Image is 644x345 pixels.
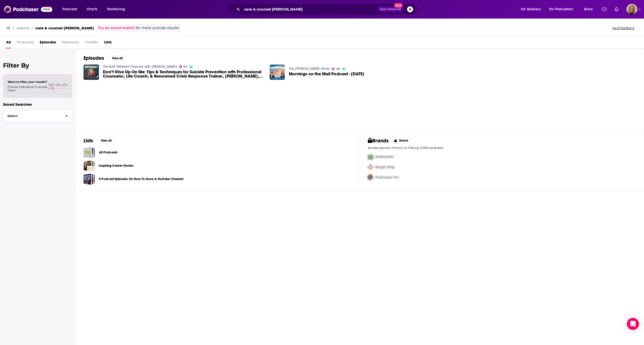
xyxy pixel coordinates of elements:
[99,163,134,168] a: Inspiring Career Stories
[546,5,581,13] button: open menu
[8,80,47,84] span: Want to filter your results?
[375,175,399,180] span: Podchaser Pro
[375,165,394,169] span: Burger King
[62,38,79,48] span: Networks
[17,38,34,48] span: Podcasts
[391,138,412,144] button: Unlock
[233,4,422,15] div: Search podcasts, credits, & more...
[368,146,636,150] p: Access sponsor history on the top 5,000 podcasts.
[17,26,29,30] h3: Search
[627,318,639,330] div: Open Intercom Messenger
[35,26,94,30] h3: care & counsel [PERSON_NAME]
[84,65,99,80] img: Don’t Give Up On Me: Tips & Techniques for Suicide Prevention with Professional Counselor, Life C...
[104,38,112,48] a: Lists
[626,4,637,15] img: User Profile
[368,138,389,144] h2: Brands
[289,72,364,76] a: Mornings on the Mall Podcast - 2020-5-22
[289,72,364,76] span: Mornings on the Mall Podcast - [DATE]
[3,102,72,107] p: Saved Searches
[611,26,636,30] button: Send feedback
[289,67,330,71] a: The Vince Coglianese Show
[626,4,637,15] button: Show profile menu
[366,152,375,162] img: First Pro Logo
[103,70,264,78] a: Don’t Give Up On Me: Tips & Techniques for Suicide Prevention with Professional Counselor, Life C...
[3,62,72,69] h2: Filter By
[84,138,93,144] h2: Lists
[3,114,61,118] span: Select
[183,66,187,68] span: 54
[8,85,47,92] span: Choose a tab above to access filters.
[366,172,375,183] img: Third Pro Logo
[84,147,95,158] a: All Podcasts
[581,5,599,13] button: open menu
[521,6,541,13] span: For Business
[97,138,115,144] button: View All
[87,6,97,13] span: Charts
[98,25,135,31] a: Try an exact match
[378,6,403,12] button: Open AdvancedNew
[84,138,115,144] a: ListsView All
[6,38,11,48] a: All
[394,3,403,8] span: New
[59,5,84,13] button: open menu
[103,65,177,69] a: The Built Different Podcast with Dr. Zach Clinton
[85,38,98,48] span: Credits
[136,25,179,31] span: for more precise results
[40,38,56,48] a: Episodes
[62,6,77,13] span: Podcasts
[3,110,72,122] button: Select
[107,6,125,13] span: Monitoring
[366,162,375,172] img: Second Pro Logo
[600,5,609,14] a: Show notifications dropdown
[84,174,95,185] a: 5 Podcast Episodes On How To Grow A YouTube Channel
[270,65,285,80] img: Mornings on the Mall Podcast - 2020-5-22
[380,8,401,11] span: Open Advanced
[584,6,593,13] span: More
[104,5,132,13] button: open menu
[84,55,126,61] a: EpisodesView All
[99,176,183,182] a: 5 Podcast Episodes On How To Grow A YouTube Channel
[626,4,637,15] span: Logged in as avansolkema
[375,155,394,159] span: McDonalds
[179,65,187,68] a: 54
[613,5,620,14] a: Show notifications dropdown
[336,68,340,70] span: 49
[549,6,573,13] span: For Podcasters
[83,5,100,13] a: Charts
[84,160,95,171] a: Inspiring Career Stories
[332,67,340,70] a: 49
[517,5,547,13] button: open menu
[4,5,52,14] img: Podchaser - Follow, Share and Rate Podcasts
[242,5,378,13] input: Search podcasts, credits, & more...
[108,55,126,61] button: View All
[84,55,104,61] h2: Episodes
[99,150,117,155] a: All Podcasts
